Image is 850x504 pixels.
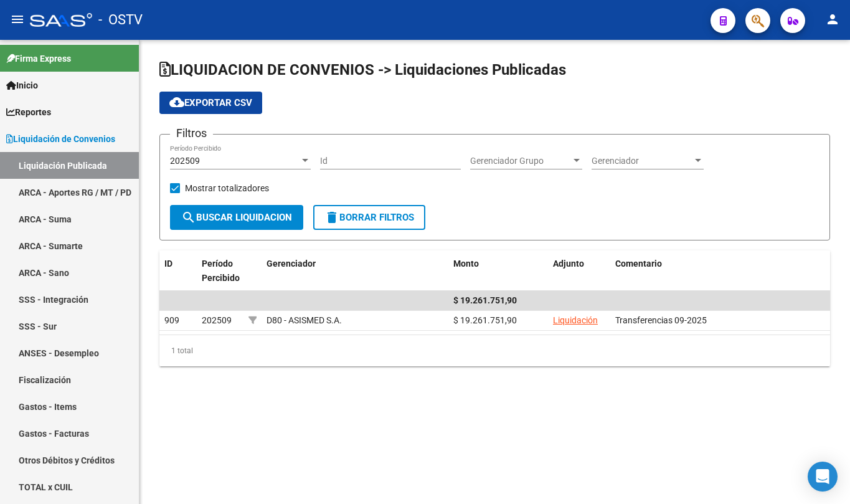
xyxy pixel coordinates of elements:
datatable-header-cell: ID [159,250,197,305]
span: Inicio [6,78,38,92]
mat-icon: search [181,210,196,225]
mat-icon: person [825,12,840,27]
span: Gerenciador [267,259,316,269]
span: - OSTV [98,6,143,34]
span: Monto [453,259,479,269]
span: Borrar Filtros [324,212,414,223]
span: ID [164,259,172,269]
div: Open Intercom Messenger [808,462,838,492]
span: Buscar Liquidacion [181,212,292,223]
span: 202509 [202,315,232,325]
datatable-header-cell: Período Percibido [197,250,243,305]
datatable-header-cell: Gerenciador [262,250,448,305]
span: Liquidación de Convenios [6,132,115,146]
span: Gerenciador Grupo [470,156,571,166]
span: D80 - ASISMED S.A. [267,315,342,325]
span: Período Percibido [202,259,240,283]
span: Adjunto [553,259,584,269]
span: Exportar CSV [169,97,252,108]
div: $ 19.261.751,90 [453,313,543,328]
button: Borrar Filtros [313,205,425,230]
button: Buscar Liquidacion [170,205,303,230]
span: 202509 [170,156,200,166]
datatable-header-cell: Adjunto [548,250,610,305]
span: Mostrar totalizadores [185,181,269,196]
span: Transferencias 09-2025 [615,315,707,325]
h3: Filtros [170,125,213,142]
span: LIQUIDACION DE CONVENIOS -> Liquidaciones Publicadas [159,61,566,78]
datatable-header-cell: Monto [448,250,548,305]
span: Reportes [6,105,51,119]
span: $ 19.261.751,90 [453,295,517,305]
a: Liquidación [553,315,598,325]
span: Firma Express [6,52,71,65]
span: Gerenciador [592,156,692,166]
span: 909 [164,315,179,325]
button: Exportar CSV [159,92,262,114]
mat-icon: cloud_download [169,95,184,110]
span: Comentario [615,259,662,269]
mat-icon: menu [10,12,25,27]
datatable-header-cell: Comentario [610,250,830,305]
div: 1 total [159,335,830,366]
mat-icon: delete [324,210,339,225]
